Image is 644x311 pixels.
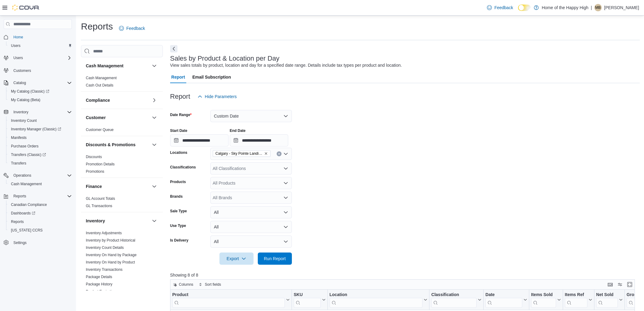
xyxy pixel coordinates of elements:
[86,196,115,201] span: GL Account Totals
[151,97,158,104] button: Compliance
[1,171,74,180] button: Operations
[11,193,72,200] span: Reports
[86,183,102,189] h3: Finance
[11,79,72,87] span: Catalog
[170,45,177,52] button: Next
[11,144,39,149] span: Purchase Orders
[485,2,515,14] a: Feedback
[86,289,117,294] a: Product Expirations
[86,169,104,174] a: Promotions
[170,272,640,278] p: Showing 8 of 8
[86,253,137,257] a: Inventory On Hand by Package
[86,218,149,224] button: Inventory
[9,96,43,104] a: My Catalog (Beta)
[6,217,74,226] button: Reports
[11,127,61,132] span: Inventory Manager (Classic)
[151,217,158,224] button: Inventory
[172,292,290,308] button: Product
[170,93,190,100] h3: Report
[11,66,72,74] span: Customers
[86,142,149,148] button: Discounts & Promotions
[607,281,614,288] button: Keyboard shortcuts
[565,292,587,298] div: Items Ref
[86,63,124,69] h3: Cash Management
[431,292,477,298] div: Classification
[86,231,122,235] span: Inventory Adjustments
[485,292,527,308] button: Date
[9,88,52,95] a: My Catalog (Classic)
[329,292,422,298] div: Location
[230,134,288,147] input: Press the down key to open a popover containing a calendar.
[9,180,44,188] a: Cash Management
[86,128,114,132] a: Customer Queue
[86,142,135,148] h3: Discounts & Promotions
[13,173,31,178] span: Operations
[86,183,149,189] button: Finance
[294,292,326,308] button: SKU
[170,179,186,184] label: Products
[596,292,618,298] div: Net Sold
[11,152,46,157] span: Transfers (Classic)
[9,143,41,150] a: Purchase Orders
[86,260,135,264] a: Inventory On Hand by Product
[170,194,183,199] label: Brands
[151,141,158,148] button: Discounts & Promotions
[264,256,286,262] span: Run Report
[294,292,321,308] div: SKU URL
[170,165,196,170] label: Classifications
[86,63,149,69] button: Cash Management
[6,142,74,150] button: Purchase Orders
[13,240,26,245] span: Settings
[86,76,117,80] a: Cash Management
[1,79,74,87] button: Catalog
[205,282,221,287] span: Sort fields
[277,151,282,156] button: Clear input
[86,238,135,242] a: Inventory by Product Historical
[11,108,31,116] button: Inventory
[170,209,187,214] label: Sale Type
[86,274,112,279] span: Package Details
[11,34,26,41] a: Home
[86,97,110,103] h3: Compliance
[9,201,49,208] a: Canadian Compliance
[86,267,123,272] span: Inventory Transactions
[9,134,72,141] span: Manifests
[604,4,639,11] p: [PERSON_NAME]
[9,160,72,167] span: Transfers
[531,292,561,308] button: Items Sold
[1,33,74,41] button: Home
[9,42,23,49] a: Users
[86,169,104,174] span: Promotions
[431,292,477,308] div: Classification
[179,282,193,287] span: Columns
[485,292,522,308] div: Date
[81,20,113,33] h1: Reports
[13,110,28,115] span: Inventory
[9,151,72,158] span: Transfers (Classic)
[1,238,74,247] button: Settings
[11,239,72,246] span: Settings
[596,292,623,308] button: Net Sold
[6,133,74,142] button: Manifests
[594,4,602,11] div: Madyson Baerwald
[11,43,20,48] span: Users
[6,209,74,217] a: Dashboards
[258,253,292,265] button: Run Report
[6,87,74,96] a: My Catalog (Classic)
[596,292,618,308] div: Net Sold
[9,218,26,225] a: Reports
[210,235,292,248] button: All
[11,118,37,123] span: Inventory Count
[485,292,522,298] div: Date
[13,68,31,73] span: Customers
[86,282,112,287] span: Package History
[86,83,114,87] a: Cash Out Details
[11,182,42,186] span: Cash Management
[6,159,74,168] button: Transfers
[13,194,26,199] span: Reports
[86,203,112,208] span: GL Transactions
[626,281,633,288] button: Enter fullscreen
[86,238,135,243] span: Inventory by Product Historical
